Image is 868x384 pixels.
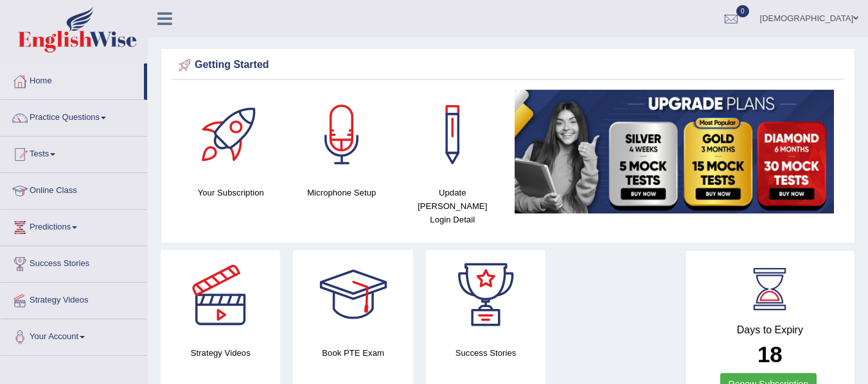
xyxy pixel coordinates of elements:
[426,346,545,360] h4: Success Stories
[293,186,391,199] h4: Microphone Setup
[1,137,147,169] a: Tests
[175,56,840,75] div: Getting Started
[403,186,502,226] h4: Update [PERSON_NAME] Login Detail
[1,283,147,315] a: Strategy Videos
[757,342,783,367] b: 18
[293,346,412,360] h4: Book PTE Exam
[736,5,749,17] span: 0
[161,346,280,360] h4: Strategy Videos
[1,100,147,132] a: Practice Questions
[182,186,280,199] h4: Your Subscription
[1,173,147,205] a: Online Class
[1,63,144,96] a: Home
[1,210,147,242] a: Predictions
[515,90,835,213] img: small5.jpg
[1,319,147,351] a: Your Account
[1,246,147,278] a: Success Stories
[700,324,840,336] h4: Days to Expiry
